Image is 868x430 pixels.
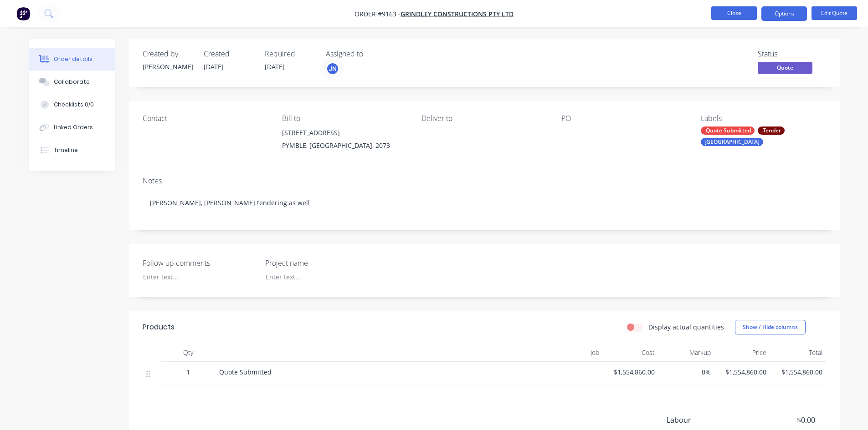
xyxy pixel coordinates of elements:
[718,367,767,377] span: $1,554,860.00
[662,367,711,377] span: 0%
[204,62,224,71] span: [DATE]
[54,101,94,109] div: Checklists 0/0
[758,62,812,76] button: Quote
[606,367,655,377] span: $1,554,860.00
[774,367,822,377] span: $1,554,860.00
[603,344,659,362] div: Cost
[770,344,826,362] div: Total
[701,114,826,123] div: Labels
[265,62,285,71] span: [DATE]
[29,139,115,162] button: Timeline
[204,50,254,58] div: Created
[54,55,92,63] div: Order details
[812,6,857,20] button: Edit Quote
[658,344,714,362] div: Markup
[265,50,315,58] div: Required
[219,368,272,376] span: Quote Submitted
[161,344,216,362] div: Qty
[714,344,770,362] div: Price
[354,10,401,18] span: Order #9163 -
[701,126,755,135] div: .Quote Submitted
[401,10,514,18] a: Grindley Constructions Pty Ltd
[701,138,763,146] div: [GEOGRAPHIC_DATA]
[282,139,407,152] div: PYMBLE, [GEOGRAPHIC_DATA], 2073
[29,71,115,93] button: Collaborate
[561,114,686,123] div: PO
[667,415,748,425] span: Labour
[758,62,812,73] span: Quote
[54,123,93,132] div: Linked Orders
[54,78,90,86] div: Collaborate
[758,50,826,58] div: Status
[143,114,267,123] div: Contact
[421,114,546,123] div: Deliver to
[326,50,417,58] div: Assigned to
[143,62,193,71] div: [PERSON_NAME]
[143,322,175,333] div: Products
[186,367,190,377] span: 1
[143,50,193,58] div: Created by
[711,6,757,20] button: Close
[282,126,407,156] div: [STREET_ADDRESS]PYMBLE, [GEOGRAPHIC_DATA], 2073
[326,62,339,76] button: JN
[534,344,603,362] div: Job
[758,126,785,135] div: .Tender
[735,320,806,334] button: Show / Hide columns
[648,322,724,332] label: Display actual quantities
[265,258,379,268] label: Project name
[282,114,407,123] div: Bill to
[29,116,115,139] button: Linked Orders
[282,126,407,139] div: [STREET_ADDRESS]
[16,7,30,20] img: Factory
[747,415,815,425] span: $0.00
[761,6,807,21] button: Options
[29,93,115,116] button: Checklists 0/0
[143,177,826,185] div: Notes
[54,146,78,154] div: Timeline
[143,189,826,217] div: [PERSON_NAME], [PERSON_NAME] tendering as well
[143,258,257,268] label: Follow up comments
[29,48,115,71] button: Order details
